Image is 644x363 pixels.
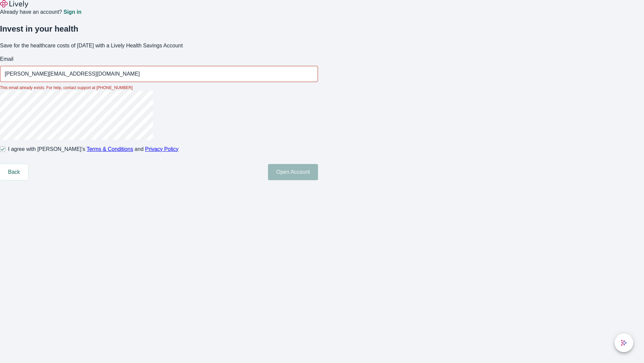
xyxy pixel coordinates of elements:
a: Sign in [63,9,81,15]
a: Terms & Conditions [87,146,133,152]
span: I agree with [PERSON_NAME]’s and [8,145,178,153]
svg: Lively AI Assistant [621,339,627,346]
a: Privacy Policy [145,146,179,152]
button: chat [614,333,633,352]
